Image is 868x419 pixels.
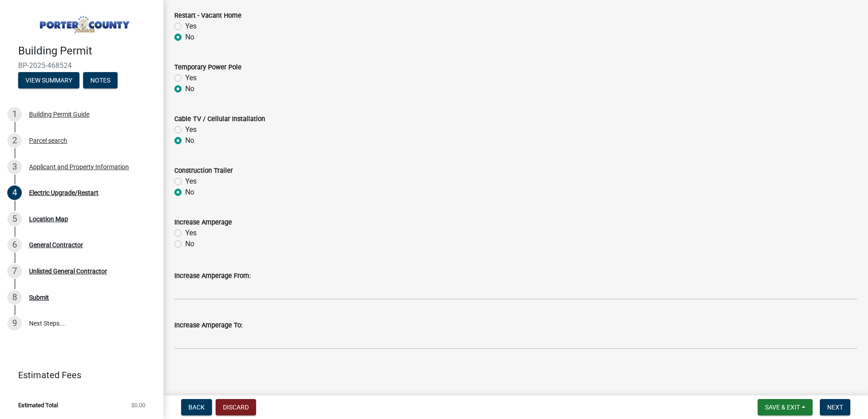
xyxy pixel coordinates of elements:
[7,238,22,252] div: 6
[185,187,194,198] label: No
[7,290,22,305] div: 8
[83,77,118,84] wm-modal-confirm: Notes
[181,399,212,415] button: Back
[185,239,194,249] label: No
[18,77,79,84] wm-modal-confirm: Summary
[185,124,197,135] label: Yes
[18,10,149,35] img: Porter County, Indiana
[174,219,232,226] label: Increase Amperage
[18,61,145,70] span: BP-2025-468524
[7,264,22,278] div: 7
[29,111,89,117] div: Building Permit Guide
[29,190,99,196] div: Electric Upgrade/Restart
[29,216,68,222] div: Location Map
[185,21,197,32] label: Yes
[216,399,256,415] button: Discard
[174,13,242,19] label: Restart - Vacant Home
[83,72,118,88] button: Notes
[18,402,58,408] span: Estimated Total
[185,83,194,94] label: No
[185,32,194,43] label: No
[188,404,205,411] span: Back
[185,228,197,239] label: Yes
[7,316,22,331] div: 9
[7,133,22,148] div: 2
[29,164,129,170] div: Applicant and Property Information
[174,116,265,122] label: Cable TV / Cellular Installation
[185,176,197,187] label: Yes
[758,399,813,415] button: Save & Exit
[820,399,850,415] button: Next
[18,44,156,58] h4: Building Permit
[29,137,67,144] div: Parcel search
[185,135,194,146] label: No
[174,273,251,279] label: Increase Amperage From:
[7,107,22,122] div: 1
[827,404,843,411] span: Next
[765,404,800,411] span: Save & Exit
[29,268,107,274] div: Unlisted General Contractor
[174,168,233,174] label: Construction Trailer
[7,366,149,384] a: Estimated Fees
[174,322,242,329] label: Increase Amperage To:
[131,402,145,408] span: $0.00
[29,294,49,301] div: Submit
[7,185,22,200] div: 4
[7,160,22,174] div: 3
[29,242,83,248] div: General Contractor
[7,212,22,226] div: 5
[185,73,197,83] label: Yes
[174,64,242,71] label: Temporary Power Pole
[18,72,79,88] button: View Summary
